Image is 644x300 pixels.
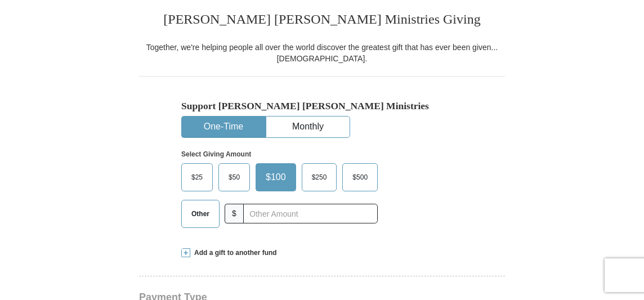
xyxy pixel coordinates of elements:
span: $ [225,204,244,223]
span: $50 [223,169,245,186]
span: $100 [260,169,292,186]
span: $25 [186,169,208,186]
button: Monthly [266,117,350,137]
span: $250 [306,169,333,186]
span: Other [186,205,215,222]
h5: Support [PERSON_NAME] [PERSON_NAME] Ministries [181,100,463,112]
strong: Select Giving Amount [181,150,251,158]
span: Add a gift to another fund [190,248,277,258]
div: Together, we're helping people all over the world discover the greatest gift that has ever been g... [139,42,505,64]
input: Other Amount [243,204,378,223]
span: $500 [347,169,373,186]
button: One-Time [182,117,265,137]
